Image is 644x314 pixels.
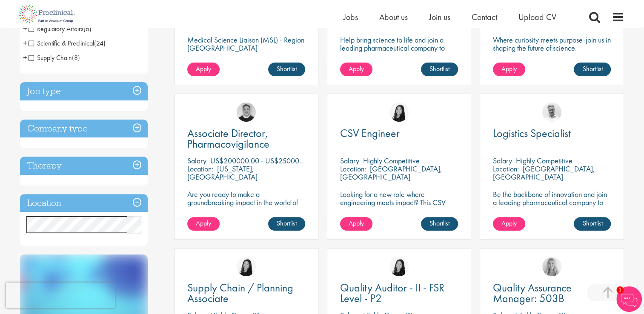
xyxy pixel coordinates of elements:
[29,53,80,62] span: Supply Chain
[210,156,346,166] p: US$200000.00 - US$250000.00 per annum
[20,157,148,175] h3: Therapy
[187,164,213,174] span: Location:
[29,39,94,48] span: Scientific & Preclinical
[472,11,497,23] a: Contact
[389,257,409,276] img: Numhom Sudsok
[29,24,83,33] span: Regulatory Affairs
[187,217,220,231] a: Apply
[340,156,359,166] span: Salary
[187,126,269,151] span: Associate Director, Pharmacovigilance
[340,217,372,231] a: Apply
[493,283,611,304] a: Quality Assurance Manager: 503B
[616,286,624,294] span: 1
[616,286,642,312] img: Chatbot
[493,128,611,139] a: Logistics Specialist
[349,64,364,73] span: Apply
[340,36,458,76] p: Help bring science to life and join a leading pharmaceutical company to play a key role in delive...
[363,156,420,166] p: Highly Competitive
[542,257,561,276] img: Shannon Briggs
[29,53,72,62] span: Supply Chain
[94,39,106,48] span: (24)
[340,190,458,214] p: Looking for a new role where engineering meets impact? This CSV Engineer role is calling your name!
[23,22,27,35] span: +
[542,103,561,122] img: Joshua Bye
[29,39,106,48] span: Scientific & Preclinical
[493,63,525,76] a: Apply
[20,82,148,100] h3: Job type
[429,11,450,23] a: Join us
[340,128,458,139] a: CSV Engineer
[516,156,572,166] p: Highly Competitive
[196,64,211,73] span: Apply
[493,217,525,231] a: Apply
[72,53,80,62] span: (8)
[349,219,364,228] span: Apply
[389,103,409,122] img: Numhom Sudsok
[268,217,305,231] a: Shortlist
[343,11,358,23] a: Jobs
[379,11,408,23] a: About us
[237,103,256,122] img: Bo Forsen
[493,156,512,166] span: Salary
[187,190,305,231] p: Are you ready to make a groundbreaking impact in the world of biotechnology? Join a growing compa...
[501,64,517,73] span: Apply
[187,164,258,182] p: [US_STATE], [GEOGRAPHIC_DATA]
[518,11,556,23] a: Upload CV
[493,126,571,140] span: Logistics Specialist
[187,283,305,304] a: Supply Chain / Planning Associate
[340,126,400,140] span: CSV Engineer
[574,63,611,76] a: Shortlist
[187,280,293,305] span: Supply Chain / Planning Associate
[187,128,305,149] a: Associate Director, Pharmacovigilance
[501,219,517,228] span: Apply
[187,36,305,52] p: Medical Science Liaison (MSL) - Region [GEOGRAPHIC_DATA]
[187,156,206,166] span: Salary
[340,164,366,174] span: Location:
[83,24,92,33] span: (6)
[493,164,595,182] p: [GEOGRAPHIC_DATA], [GEOGRAPHIC_DATA]
[340,164,442,182] p: [GEOGRAPHIC_DATA], [GEOGRAPHIC_DATA]
[493,190,611,223] p: Be the backbone of innovation and join a leading pharmaceutical company to help keep life-changin...
[421,217,458,231] a: Shortlist
[237,257,256,276] img: Numhom Sudsok
[187,63,220,76] a: Apply
[6,283,115,308] iframe: reCAPTCHA
[20,194,148,212] h3: Location
[29,24,92,33] span: Regulatory Affairs
[493,280,572,305] span: Quality Assurance Manager: 503B
[23,37,27,49] span: +
[493,164,519,174] span: Location:
[196,219,211,228] span: Apply
[23,51,27,64] span: +
[268,63,305,76] a: Shortlist
[493,36,611,52] p: Where curiosity meets purpose-join us in shaping the future of science.
[340,280,444,305] span: Quality Auditor - II - FSR Level - P2
[340,63,372,76] a: Apply
[340,283,458,304] a: Quality Auditor - II - FSR Level - P2
[421,63,458,76] a: Shortlist
[20,120,148,138] h3: Company type
[574,217,611,231] a: Shortlist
